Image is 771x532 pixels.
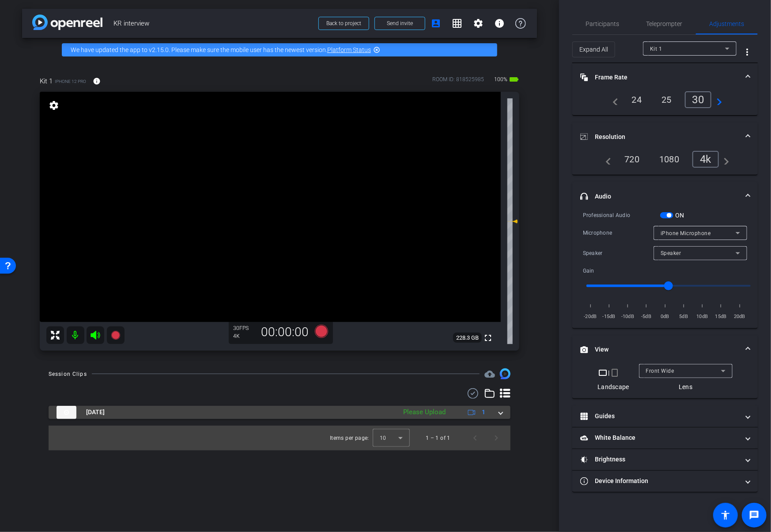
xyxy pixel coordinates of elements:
mat-icon: highlight_off [373,46,380,53]
button: Expand All [572,41,615,57]
span: 228.3 GB [453,333,482,343]
span: -20dB [583,312,598,321]
mat-icon: info [494,18,505,29]
mat-icon: battery_std [509,74,519,85]
div: Frame Rate [572,91,758,115]
mat-icon: message [749,510,760,521]
a: Platform Status [327,46,371,53]
div: Session Clips [49,370,87,378]
mat-icon: fullscreen [483,333,493,343]
div: 720 [618,152,646,167]
div: Gain [583,266,660,275]
mat-expansion-panel-header: Brightness [572,449,758,470]
mat-panel-title: Device Information [580,476,739,486]
mat-panel-title: View [580,345,739,354]
mat-panel-title: Audio [580,192,739,201]
mat-expansion-panel-header: View [572,336,758,364]
button: Previous page [465,427,486,449]
div: We have updated the app to v2.15.0. Please make sure the mobile user has the newest version. [62,43,497,56]
mat-icon: settings [48,100,60,111]
span: 10dB [695,312,710,321]
div: | [597,367,629,378]
span: 5dB [676,312,691,321]
span: Speaker [661,250,681,256]
mat-expansion-panel-header: thumb-nail[DATE]Please Upload1 [49,406,510,419]
div: Landscape [597,382,629,391]
mat-icon: accessibility [720,510,731,521]
div: 30 [233,325,255,332]
div: Audio [572,210,758,328]
mat-expansion-panel-header: Guides [572,406,758,427]
div: 24 [625,92,649,107]
div: Items per page: [330,434,369,442]
span: Back to project [326,20,361,26]
span: Expand All [579,41,608,58]
div: 4k [692,151,719,168]
div: Microphone [583,229,654,237]
mat-icon: 0 dB [507,216,518,227]
div: Speaker [583,249,654,258]
img: thumb-nail [57,406,76,419]
div: 30 [685,91,712,108]
mat-icon: navigate_next [719,154,729,165]
span: Front Wide [646,368,674,374]
mat-expansion-panel-header: Frame Rate [572,63,758,91]
mat-icon: more_vert [742,47,752,57]
div: Please Upload [399,407,450,417]
div: 00:00:00 [255,325,314,340]
span: KR interview [113,15,313,32]
span: 1 [482,408,485,417]
span: -5dB [639,312,654,321]
mat-icon: crop_landscape [597,367,608,378]
img: Session clips [500,368,510,379]
span: [DATE] [86,408,105,417]
mat-icon: cloud_upload [484,369,495,379]
span: Send invite [387,20,413,27]
span: Kit 1 [650,46,662,52]
mat-panel-title: White Balance [580,433,739,442]
mat-expansion-panel-header: White Balance [572,427,758,449]
mat-icon: account_box [431,18,441,29]
mat-icon: navigate_before [608,94,619,105]
div: 1080 [653,152,686,167]
button: Next page [486,427,507,449]
div: 4K [233,333,255,340]
div: ROOM ID: 818525985 [432,75,484,88]
mat-icon: info [93,77,101,85]
span: -15dB [601,312,616,321]
span: 15dB [714,312,729,321]
span: 100% [493,72,509,86]
span: Teleprompter [646,21,683,27]
div: 1 – 1 of 1 [426,434,450,442]
span: iPhone Microphone [661,230,711,236]
button: More Options for Adjustments Panel [737,41,758,63]
mat-panel-title: Guides [580,412,739,421]
mat-panel-title: Frame Rate [580,73,739,82]
span: Participants [586,21,620,27]
mat-icon: crop_portrait [610,367,620,378]
button: Back to project [318,17,369,30]
div: Resolution [572,151,758,175]
div: View [572,364,758,398]
img: app-logo [32,15,102,30]
button: Send invite [374,17,425,30]
mat-panel-title: Resolution [580,132,739,142]
span: iPhone 12 Pro [55,78,86,85]
mat-expansion-panel-header: Audio [572,182,758,210]
label: ON [673,211,684,220]
span: 0dB [658,312,673,321]
div: Professional Audio [583,211,660,220]
span: Adjustments [710,21,745,27]
mat-icon: grid_on [452,18,462,29]
span: 20dB [732,312,747,321]
span: Kit 1 [40,76,53,86]
mat-icon: settings [473,18,484,29]
mat-expansion-panel-header: Device Information [572,471,758,492]
span: FPS [239,325,249,331]
mat-panel-title: Brightness [580,455,739,464]
div: 25 [655,92,678,107]
mat-icon: navigate_before [601,154,611,165]
span: -10dB [620,312,635,321]
mat-icon: navigate_next [711,94,722,105]
span: Destinations for your clips [484,369,495,379]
